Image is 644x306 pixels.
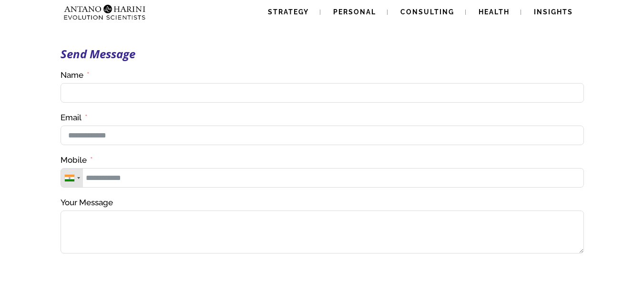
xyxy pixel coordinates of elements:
[61,70,90,81] label: Name
[400,8,454,16] span: Consulting
[61,126,584,145] input: Email
[61,112,88,123] label: Email
[534,8,573,16] span: Insights
[61,155,93,166] label: Mobile
[268,8,309,16] span: Strategy
[61,197,113,208] label: Your Message
[333,8,376,16] span: Personal
[61,168,584,188] input: Mobile
[479,8,510,16] span: Health
[61,169,83,187] div: Telephone country code
[61,211,584,253] textarea: Your Message
[61,263,205,300] iframe: reCAPTCHA
[61,46,135,62] strong: Send Message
